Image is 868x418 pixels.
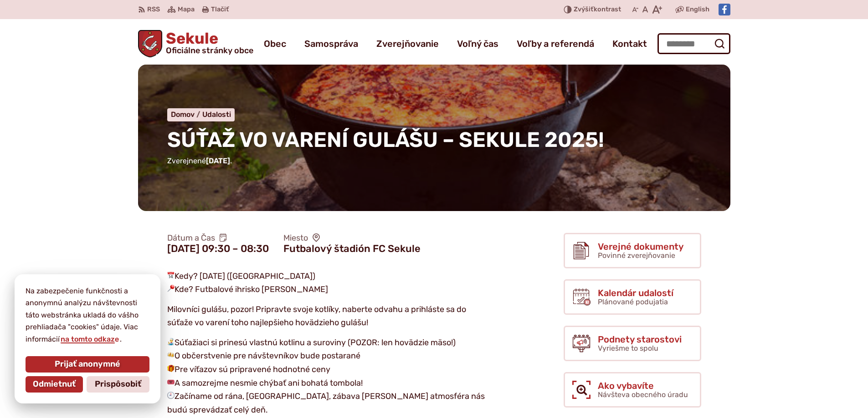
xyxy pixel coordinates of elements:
a: na tomto odkaze [60,335,120,343]
span: Prispôsobiť [95,379,141,389]
a: Kontakt [612,31,647,56]
img: 🎟️ [167,378,175,386]
span: Verejné dokumenty [598,242,683,252]
a: Podnety starostovi Vyriešme to spolu [564,326,701,361]
span: Domov [171,110,195,119]
span: Dátum a Čas [167,233,269,243]
img: 📅 [167,272,175,279]
span: SÚŤAŽ VO VARENÍ GULÁŠU – SEKULE 2025! [167,127,604,152]
span: Zvýšiť [574,5,594,13]
span: kontrast [574,6,621,14]
span: Ako vybavíte [598,381,688,391]
a: English [684,4,711,15]
span: Kalendár udalostí [598,288,673,298]
span: Mapa [178,4,195,15]
a: Verejné dokumenty Povinné zverejňovanie [564,233,701,268]
span: Oficiálne stránky obce [166,46,253,55]
span: Návšteva obecného úradu [598,390,688,399]
img: 🎁 [167,365,175,372]
button: Odmietnuť [26,376,83,393]
a: Samospráva [304,31,358,56]
a: Logo Sekule, prejsť na domovskú stránku. [138,30,254,57]
span: Vyriešme to spolu [598,344,658,353]
p: Kedy? [DATE] ([GEOGRAPHIC_DATA]) Kde? Futbalové ihrisko [PERSON_NAME] [167,270,491,297]
p: Zverejnené . [167,155,701,167]
span: Odmietnuť [33,379,76,389]
span: English [686,4,709,15]
span: Podnety starostovi [598,334,682,344]
img: 🕘 [167,392,175,399]
a: Udalosti [202,110,231,119]
figcaption: Futbalový štadión FC Sekule [283,243,421,255]
span: [DATE] [206,156,230,165]
img: Prejsť na Facebook stránku [719,4,730,15]
a: Voľby a referendá [517,31,594,56]
img: Prejsť na domovskú stránku [138,30,163,57]
span: Prijať anonymné [55,359,120,369]
a: Domov [171,110,202,119]
span: Miesto [283,233,421,243]
span: RSS [147,4,160,15]
p: Súťažiaci si prinesú vlastnú kotlinu a suroviny (POZOR: len hovädzie mäso!) O občerstvenie pre ná... [167,336,491,417]
img: 👨‍🍳 [167,338,175,345]
p: Na zabezpečenie funkčnosti a anonymnú analýzu návštevnosti táto webstránka ukladá do vášho prehli... [26,285,149,345]
button: Prispôsobiť [87,376,149,393]
img: 📍 [167,285,175,292]
p: Milovníci gulášu, pozor! Pripravte svoje kotlíky, naberte odvahu a prihláste sa do súťaže vo vare... [167,303,491,330]
span: Plánované podujatia [598,297,668,306]
span: Tlačiť [211,6,229,14]
a: Voľný čas [457,31,498,56]
figcaption: [DATE] 09:30 – 08:30 [167,243,269,255]
span: Povinné zverejňovanie [598,251,675,260]
button: Prijať anonymné [26,356,149,373]
a: Kalendár udalostí Plánované podujatia [564,279,701,315]
a: Ako vybavíte Návšteva obecného úradu [564,372,701,408]
a: Obec [264,31,286,56]
img: 🍻 [167,351,175,358]
span: Sekule [162,31,253,55]
a: Zverejňovanie [376,31,439,56]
